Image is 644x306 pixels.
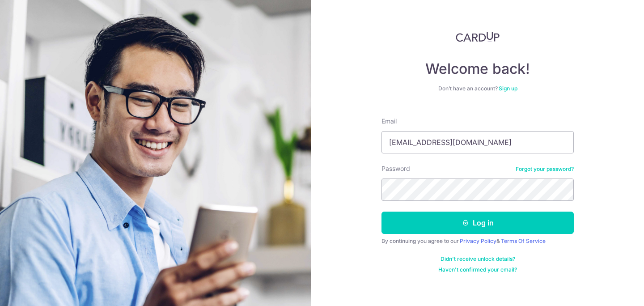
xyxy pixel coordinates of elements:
[381,238,574,245] div: By continuing you agree to our &
[381,85,574,92] div: Don’t have an account?
[381,212,574,234] button: Log in
[381,131,574,153] input: Enter your Email
[381,164,410,173] label: Password
[441,255,515,263] a: Didn't receive unlock details?
[381,60,574,78] h4: Welcome back!
[501,238,546,244] a: Terms Of Service
[516,166,574,173] a: Forgot your password?
[499,85,517,92] a: Sign up
[456,31,500,42] img: CardUp Logo
[460,238,496,244] a: Privacy Policy
[381,117,397,126] label: Email
[438,266,517,273] a: Haven't confirmed your email?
